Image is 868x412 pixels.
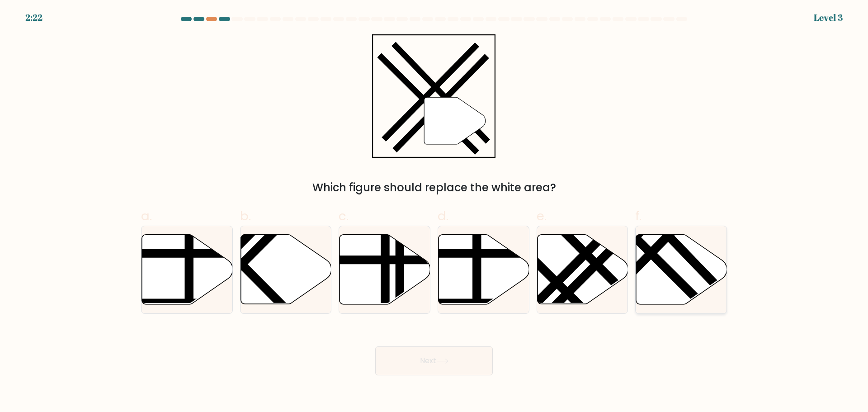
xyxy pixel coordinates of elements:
[814,11,843,24] div: Level 3
[146,180,722,196] div: Which figure should replace the white area?
[339,207,349,225] span: c.
[438,207,448,225] span: d.
[240,207,251,225] span: b.
[635,207,642,225] span: f.
[141,207,152,225] span: a.
[425,97,486,144] g: "
[375,346,493,375] button: Next
[537,207,547,225] span: e.
[25,11,42,24] div: 2:22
